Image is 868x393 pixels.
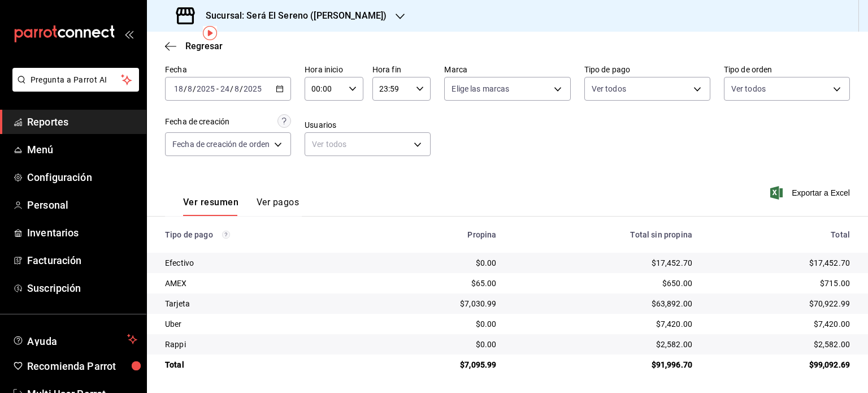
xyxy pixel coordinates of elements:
[381,298,497,309] div: $7,030.99
[203,26,217,40] img: Tooltip marker
[710,339,850,350] div: $2,582.00
[514,278,692,289] div: $650.00
[710,298,850,309] div: $70,922.99
[220,84,230,93] input: --
[165,257,363,269] div: Efectivo
[514,359,692,370] div: $91,996.70
[240,84,243,93] span: /
[592,83,626,94] span: Ver todos
[381,230,497,239] div: Propina
[27,225,137,240] span: Inventarios
[173,84,184,93] input: --
[444,66,570,74] label: Marca
[27,359,137,374] span: Recomienda Parrot
[243,84,262,93] input: ----
[257,197,299,216] button: Ver pagos
[514,230,692,239] div: Total sin propina
[185,41,223,51] span: Regresar
[710,278,850,289] div: $715.00
[710,318,850,330] div: $7,420.00
[381,318,497,330] div: $0.00
[381,278,497,289] div: $65.00
[731,83,766,94] span: Ver todos
[710,359,850,370] div: $99,092.69
[27,332,123,346] span: Ayuda
[230,84,233,93] span: /
[187,84,193,93] input: --
[27,280,137,296] span: Suscripción
[305,121,431,129] label: Usuarios
[772,186,850,200] button: Exportar a Excel
[165,66,291,74] label: Fecha
[193,84,196,93] span: /
[381,359,497,370] div: $7,095.99
[183,197,238,216] button: Ver resumen
[165,359,363,370] div: Total
[197,9,387,23] h3: Sucursal: Será El Sereno ([PERSON_NAME])
[172,139,270,150] span: Fecha de creación de orden
[305,66,363,74] label: Hora inicio
[27,170,137,185] span: Configuración
[514,318,692,330] div: $7,420.00
[12,68,139,92] button: Pregunta a Parrot AI
[222,231,230,239] svg: Los pagos realizados con Pay y otras terminales son montos brutos.
[710,230,850,239] div: Total
[165,298,363,309] div: Tarjeta
[724,66,850,74] label: Tipo de orden
[381,257,497,269] div: $0.00
[27,253,137,268] span: Facturación
[305,132,431,156] div: Ver todos
[31,74,121,86] span: Pregunta a Parrot AI
[165,41,223,51] button: Regresar
[27,114,137,129] span: Reportes
[184,84,187,93] span: /
[124,29,133,38] button: open_drawer_menu
[216,84,219,93] span: -
[234,84,240,93] input: --
[27,197,137,213] span: Personal
[165,318,363,330] div: Uber
[165,116,229,128] div: Fecha de creación
[710,257,850,269] div: $17,452.70
[514,298,692,309] div: $63,892.00
[372,66,431,74] label: Hora fin
[514,257,692,269] div: $17,452.70
[8,82,139,94] a: Pregunta a Parrot AI
[514,339,692,350] div: $2,582.00
[584,66,710,74] label: Tipo de pago
[183,197,299,216] div: navigation tabs
[381,339,497,350] div: $0.00
[165,278,363,289] div: AMEX
[452,83,509,94] span: Elige las marcas
[196,84,215,93] input: ----
[27,142,137,157] span: Menú
[165,230,363,239] div: Tipo de pago
[165,339,363,350] div: Rappi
